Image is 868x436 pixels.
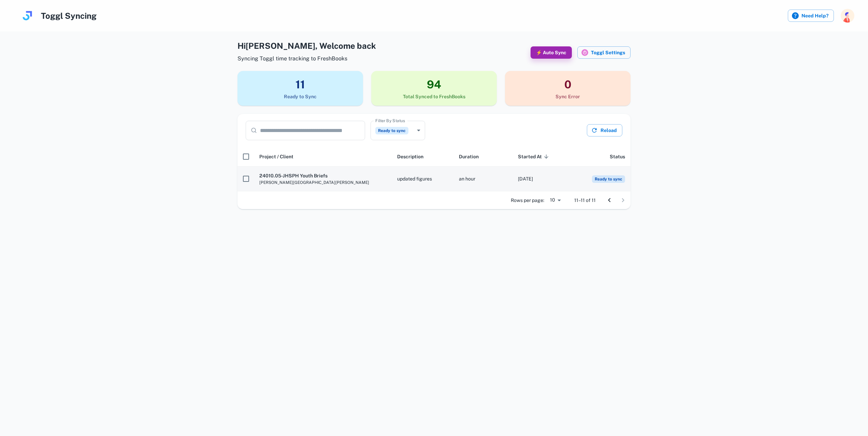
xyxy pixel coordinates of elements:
[459,152,479,161] span: Duration
[841,9,854,23] img: photoURL
[531,46,572,59] button: ⚡ Auto Sync
[371,121,425,140] div: Ready to sync
[587,124,622,136] button: Reload
[259,179,386,186] span: [PERSON_NAME][GEOGRAPHIC_DATA][PERSON_NAME]
[577,46,631,59] button: Toggl iconToggl Settings
[259,172,386,179] h6: 24010.05-JHSPH Youth Briefs
[375,118,405,123] label: Filter By Status
[505,93,631,100] h6: Sync Error
[610,152,625,161] span: Status
[518,152,551,161] span: Started At
[574,197,596,204] p: 11–11 of 11
[512,166,572,191] td: [DATE]
[375,127,408,134] span: Ready to sync
[237,147,631,191] div: scrollable content
[371,93,497,100] h6: Total Synced to FreshBooks
[788,10,834,22] label: Need Help?
[511,197,544,204] p: Rows per page:
[237,76,363,93] h3: 11
[41,10,97,22] h4: Toggl Syncing
[592,175,625,183] span: Ready to sync
[603,193,616,207] button: Go to previous page
[453,166,512,191] td: an hour
[505,76,631,93] h3: 0
[581,49,588,56] img: Toggl icon
[237,55,376,63] span: Syncing Toggl time tracking to FreshBooks
[392,166,453,191] td: updated figures
[547,195,563,205] div: 10
[397,152,423,161] span: Description
[371,76,497,93] h3: 94
[20,9,34,23] img: logo.svg
[259,152,293,161] span: Project / Client
[237,93,363,100] h6: Ready to Sync
[237,40,376,52] h4: Hi [PERSON_NAME] , Welcome back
